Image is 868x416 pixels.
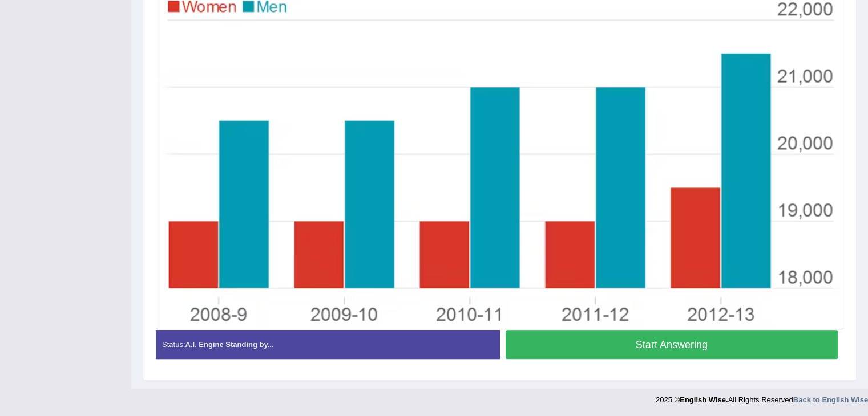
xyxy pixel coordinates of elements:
[506,330,838,359] button: Start Answering
[656,389,868,405] div: 2025 © All Rights Reserved
[680,395,728,404] strong: English Wise.
[185,340,273,349] strong: A.I. Engine Standing by...
[793,395,868,404] a: Back to English Wise
[156,330,500,359] div: Status:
